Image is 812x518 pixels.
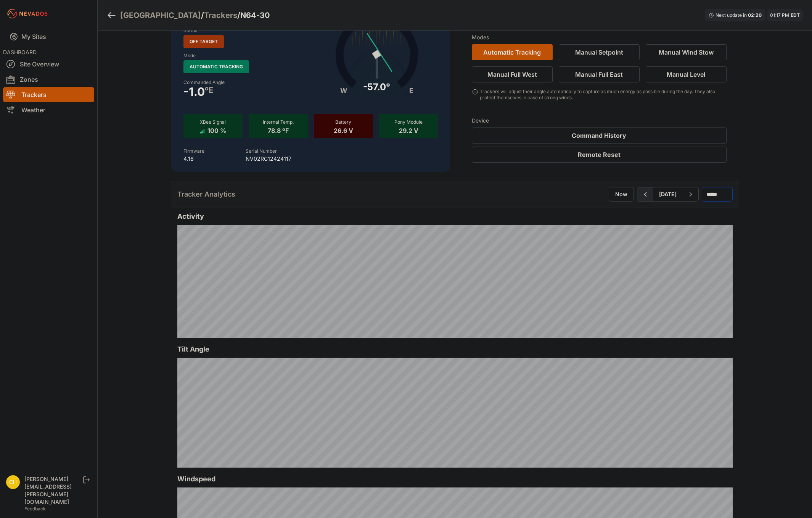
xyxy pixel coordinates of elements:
[363,81,390,93] div: -57.0°
[559,44,640,60] button: Manual Setpoint
[177,474,733,484] h2: Windspeed
[205,87,213,93] span: º E
[472,66,553,82] button: Manual Full West
[716,12,747,18] span: Next update in
[472,44,553,60] button: Automatic Tracking
[472,127,727,144] button: Command History
[791,12,800,18] span: EDT
[653,187,683,201] button: [DATE]
[268,125,289,134] span: 78.8 ºF
[394,119,423,125] span: Pony Module
[24,475,82,506] div: [PERSON_NAME][EMAIL_ADDRESS][PERSON_NAME][DOMAIN_NAME]
[183,79,306,86] label: Commanded Angle
[334,125,353,134] span: 26.6 V
[177,344,733,355] h2: Tilt Angle
[472,147,727,163] button: Remote Reset
[246,148,277,154] label: Serial Number
[3,56,94,72] a: Site Overview
[3,27,94,46] a: My Sites
[335,119,351,125] span: Battery
[240,10,270,21] h3: N64-30
[399,125,418,134] span: 29.2 V
[183,87,205,96] span: -1.0
[120,10,201,21] a: [GEOGRAPHIC_DATA]
[3,102,94,118] a: Weather
[559,66,640,82] button: Manual Full East
[3,87,94,102] a: Trackers
[472,34,489,41] h3: Modes
[6,475,20,489] img: chris.young@nevados.solar
[177,211,733,222] h2: Activity
[183,35,224,48] span: Off Target
[646,44,727,60] button: Manual Wind Stow
[201,10,204,21] span: /
[24,506,46,512] a: Feedback
[177,189,235,200] h2: Tracker Analytics
[183,60,249,73] span: Automatic Tracking
[183,53,196,59] label: Mode
[609,187,634,202] button: Now
[472,117,727,124] h3: Device
[6,8,49,20] img: Nevados
[207,125,226,134] span: 100 %
[480,89,726,101] div: Trackers will adjust their angle automatically to capture as much energy as possible during the d...
[748,12,762,18] div: 02 : 20
[770,12,789,18] span: 01:17 PM
[204,10,237,21] a: Trackers
[107,5,270,25] nav: Breadcrumb
[183,27,197,34] label: Status
[263,119,294,125] span: Internal Temp.
[183,148,204,154] label: Firmware
[237,10,240,21] span: /
[200,119,226,125] span: XBee Signal
[183,155,204,163] p: 4.16
[3,72,94,87] a: Zones
[3,49,37,55] span: DASHBOARD
[246,155,291,163] p: NV02RC12424117
[646,66,727,82] button: Manual Level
